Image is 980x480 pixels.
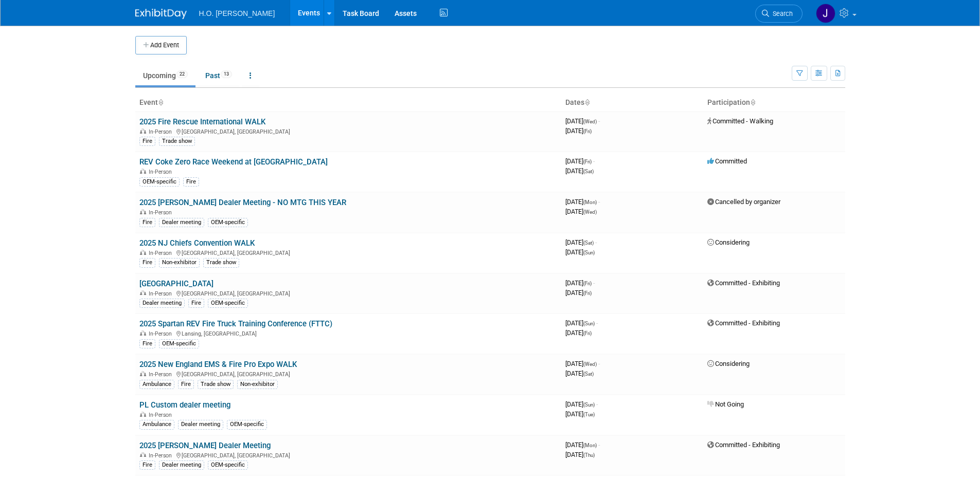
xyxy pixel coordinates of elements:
span: (Thu) [583,452,595,458]
img: Jared Bostrom [816,4,835,23]
span: [DATE] [565,198,600,206]
a: 2025 NJ Chiefs Convention WALK [139,238,255,248]
a: 2025 [PERSON_NAME] Dealer Meeting [139,441,271,450]
span: [DATE] [565,117,600,125]
th: Event [135,94,561,112]
span: - [598,360,600,367]
div: Dealer meeting [139,299,185,308]
div: OEM-specific [227,420,267,429]
div: OEM-specific [159,339,199,348]
button: Add Event [135,36,187,54]
span: Committed [707,157,747,165]
span: (Sat) [583,240,594,246]
img: In-Person Event [140,128,146,134]
span: - [593,279,595,287]
img: In-Person Event [140,250,146,255]
span: - [596,400,598,408]
span: [DATE] [565,248,595,256]
div: Ambulance [139,420,174,429]
span: - [595,238,597,246]
span: (Wed) [583,361,597,367]
div: Fire [139,460,155,470]
img: In-Person Event [140,290,146,296]
span: - [598,198,600,206]
a: 2025 [PERSON_NAME] Dealer Meeting - NO MTG THIS YEAR [139,198,346,207]
span: [DATE] [565,451,595,458]
span: [DATE] [565,370,594,377]
div: Ambulance [139,380,174,389]
div: OEM-specific [208,299,248,308]
span: In-Person [149,209,175,216]
span: Committed - Exhibiting [707,319,780,327]
span: In-Person [149,290,175,297]
a: 2025 Spartan REV Fire Truck Training Conference (FTTC) [139,319,332,328]
span: In-Person [149,330,175,337]
div: Trade show [159,137,195,146]
div: Dealer meeting [159,460,204,470]
a: 2025 Fire Rescue International WALK [139,117,265,126]
div: Fire [139,137,155,146]
span: Search [769,10,793,17]
span: Not Going [707,400,744,408]
span: In-Person [149,371,175,378]
span: (Wed) [583,119,597,124]
div: Fire [139,258,155,267]
span: Considering [707,238,750,246]
span: 13 [221,70,232,78]
span: Cancelled by organizer [707,198,780,206]
img: In-Person Event [140,371,146,376]
div: Non-exhibitor [159,258,200,267]
span: [DATE] [565,289,592,297]
div: Non-exhibitor [237,380,278,389]
span: (Fri) [583,128,592,134]
div: Trade show [203,258,239,267]
span: (Mon) [583,442,597,448]
span: [DATE] [565,360,600,367]
span: In-Person [149,169,175,175]
span: (Tue) [583,412,595,417]
span: [DATE] [565,400,598,408]
img: In-Person Event [140,452,146,457]
div: [GEOGRAPHIC_DATA], [GEOGRAPHIC_DATA] [139,451,557,459]
div: OEM-specific [208,218,248,227]
div: OEM-specific [208,460,248,470]
span: (Sat) [583,169,594,174]
a: Sort by Start Date [584,98,590,106]
a: Search [755,5,803,23]
span: (Fri) [583,281,592,286]
span: (Fri) [583,159,592,164]
div: Fire [178,380,194,389]
span: - [593,157,595,165]
span: H.O. [PERSON_NAME] [199,9,275,17]
th: Participation [703,94,845,112]
a: Past13 [198,66,240,85]
div: Trade show [198,380,234,389]
span: In-Person [149,250,175,256]
span: (Fri) [583,290,592,296]
span: In-Person [149,452,175,459]
span: [DATE] [565,238,597,246]
a: 2025 New England EMS & Fire Pro Expo WALK [139,360,297,369]
span: [DATE] [565,319,598,327]
span: (Wed) [583,209,597,215]
a: REV Coke Zero Race Weekend at [GEOGRAPHIC_DATA] [139,157,328,167]
span: - [598,441,600,449]
div: Dealer meeting [178,420,223,429]
a: Upcoming22 [135,66,195,85]
span: (Sun) [583,321,595,326]
a: Sort by Participation Type [750,98,755,106]
span: - [598,117,600,125]
span: (Fri) [583,330,592,336]
span: - [596,319,598,327]
img: In-Person Event [140,169,146,174]
span: In-Person [149,128,175,135]
span: [DATE] [565,127,592,135]
div: Fire [139,218,155,227]
span: [DATE] [565,208,597,215]
span: [DATE] [565,410,595,418]
a: Sort by Event Name [158,98,163,106]
span: [DATE] [565,279,595,287]
div: [GEOGRAPHIC_DATA], [GEOGRAPHIC_DATA] [139,370,557,378]
span: [DATE] [565,441,600,449]
span: (Sat) [583,371,594,377]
